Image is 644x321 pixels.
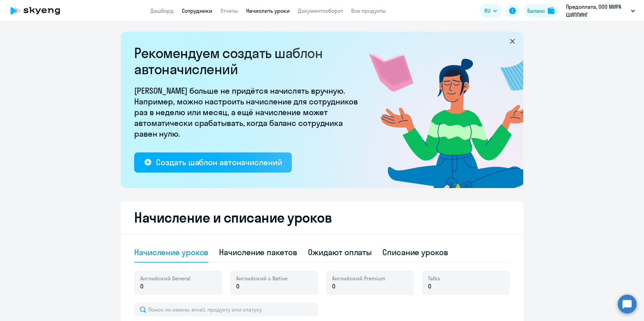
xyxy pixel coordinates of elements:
button: Предоплата, ООО МИРА ШИППИНГ [562,3,638,19]
img: balance [548,7,554,14]
a: Отчеты [220,7,238,14]
h2: Начисление и списание уроков [134,210,510,226]
a: Сотрудники [182,7,212,14]
div: Начисление пакетов [219,247,297,258]
span: 0 [140,282,144,291]
div: Создать шаблон автоначислений [156,157,282,168]
span: RU [484,7,490,15]
input: Поиск по имени, email, продукту или статусу [134,303,318,316]
div: Списание уроков [382,247,448,258]
span: Английский General [140,275,191,282]
div: Начисление уроков [134,247,208,258]
h2: Рекомендуем создать шаблон автоначислений [134,45,362,77]
button: Создать шаблон автоначислений [134,152,292,173]
span: Talks [428,275,440,282]
a: Начислить уроки [246,7,290,14]
a: Все продукты [351,7,386,14]
span: Английский Premium [332,275,385,282]
span: Английский с Native [236,275,287,282]
div: Ожидают оплаты [308,247,372,258]
div: Баланс [527,7,545,15]
a: Дашборд [150,7,174,14]
button: RU [480,4,502,17]
button: Балансbalance [523,4,558,17]
span: 0 [428,282,431,291]
p: Предоплата, ООО МИРА ШИППИНГ [566,3,628,19]
span: 0 [236,282,239,291]
span: 0 [332,282,335,291]
a: Документооборот [298,7,343,14]
p: [PERSON_NAME] больше не придётся начислять вручную. Например, можно настроить начисление для сотр... [134,85,362,139]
